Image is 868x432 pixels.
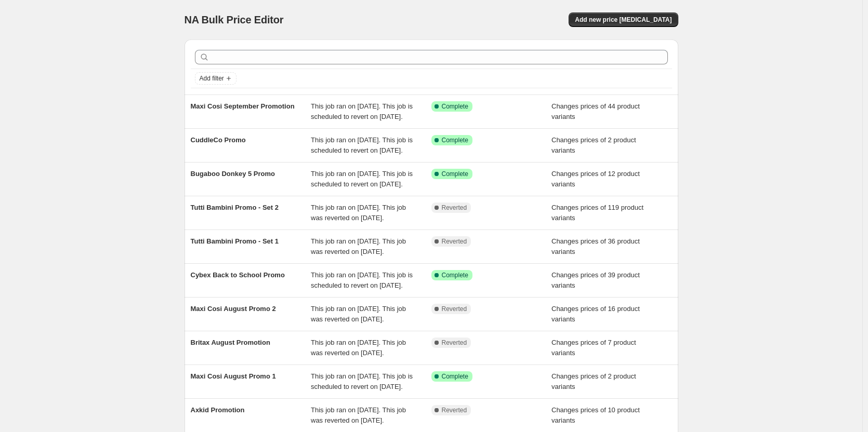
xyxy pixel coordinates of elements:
[191,305,276,313] span: Maxi Cosi August Promo 2
[442,237,467,246] span: Reverted
[575,16,672,24] span: Add new price [MEDICAL_DATA]
[442,339,467,347] span: Reverted
[311,339,406,357] span: This job ran on [DATE]. This job was reverted on [DATE].
[551,339,636,357] span: Changes prices of 7 product variants
[311,406,406,424] span: This job ran on [DATE]. This job was reverted on [DATE].
[551,372,636,390] span: Changes prices of 2 product variants
[551,170,640,188] span: Changes prices of 12 product variants
[551,136,636,154] span: Changes prices of 2 product variants
[442,170,468,178] span: Complete
[551,271,640,289] span: Changes prices of 39 product variants
[191,271,285,279] span: Cybex Back to School Promo
[191,237,279,245] span: Tutti Bambini Promo - Set 1
[442,406,467,414] span: Reverted
[551,204,643,222] span: Changes prices of 119 product variants
[185,14,284,25] span: NA Bulk Price Editor
[311,372,413,390] span: This job ran on [DATE]. This job is scheduled to revert on [DATE].
[442,136,468,144] span: Complete
[442,372,468,381] span: Complete
[191,102,295,110] span: Maxi Cosi September Promotion
[200,74,224,83] span: Add filter
[551,102,640,120] span: Changes prices of 44 product variants
[569,12,678,27] button: Add new price [MEDICAL_DATA]
[311,237,406,255] span: This job ran on [DATE]. This job was reverted on [DATE].
[191,406,245,414] span: Axkid Promotion
[191,136,246,144] span: CuddleCo Promo
[311,136,413,154] span: This job ran on [DATE]. This job is scheduled to revert on [DATE].
[311,102,413,120] span: This job ran on [DATE]. This job is scheduled to revert on [DATE].
[442,305,467,313] span: Reverted
[311,204,406,222] span: This job ran on [DATE]. This job was reverted on [DATE].
[551,406,640,424] span: Changes prices of 10 product variants
[191,339,270,346] span: Britax August Promotion
[191,372,276,380] span: Maxi Cosi August Promo 1
[191,170,275,178] span: Bugaboo Donkey 5 Promo
[442,271,468,279] span: Complete
[551,305,640,323] span: Changes prices of 16 product variants
[551,237,640,255] span: Changes prices of 36 product variants
[442,204,467,212] span: Reverted
[195,72,236,85] button: Add filter
[311,170,413,188] span: This job ran on [DATE]. This job is scheduled to revert on [DATE].
[311,305,406,323] span: This job ran on [DATE]. This job was reverted on [DATE].
[191,204,279,211] span: Tutti Bambini Promo - Set 2
[442,102,468,111] span: Complete
[311,271,413,289] span: This job ran on [DATE]. This job is scheduled to revert on [DATE].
